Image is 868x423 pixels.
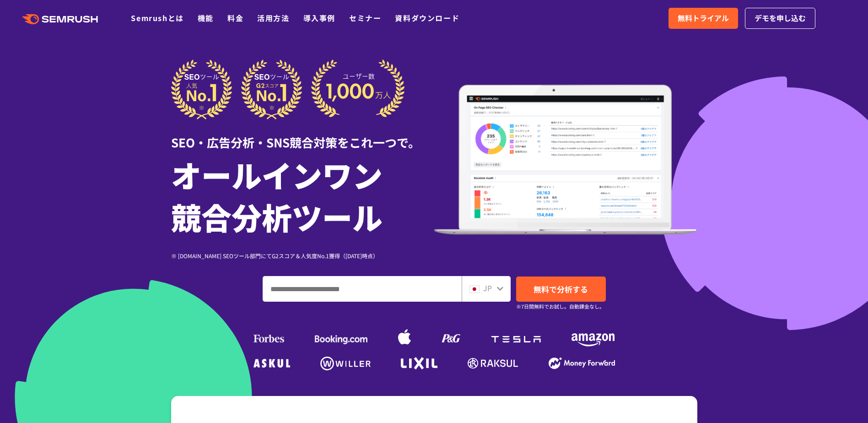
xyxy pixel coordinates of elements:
[395,12,459,23] a: 資料ダウンロード
[534,283,588,295] span: 無料で分析する
[171,251,434,260] div: ※ [DOMAIN_NAME] SEOツール部門にてG2スコア＆人気度No.1獲得（[DATE]時点）
[257,12,289,23] a: 活用方法
[678,12,729,24] span: 無料トライアル
[131,12,183,23] a: Semrushとは
[171,153,434,238] h1: オールインワン 競合分析ツール
[669,8,738,29] a: 無料トライアル
[263,277,461,301] input: ドメイン、キーワードまたはURLを入力してください
[349,12,381,23] a: セミナー
[483,282,492,293] span: JP
[227,12,243,23] a: 料金
[198,12,214,23] a: 機能
[516,277,606,302] a: 無料で分析する
[171,119,434,151] div: SEO・広告分析・SNS競合対策をこれ一つで。
[303,12,335,23] a: 導入事例
[516,302,604,311] small: ※7日間無料でお試し。自動課金なし。
[745,8,815,29] a: デモを申し込む
[755,12,806,24] span: デモを申し込む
